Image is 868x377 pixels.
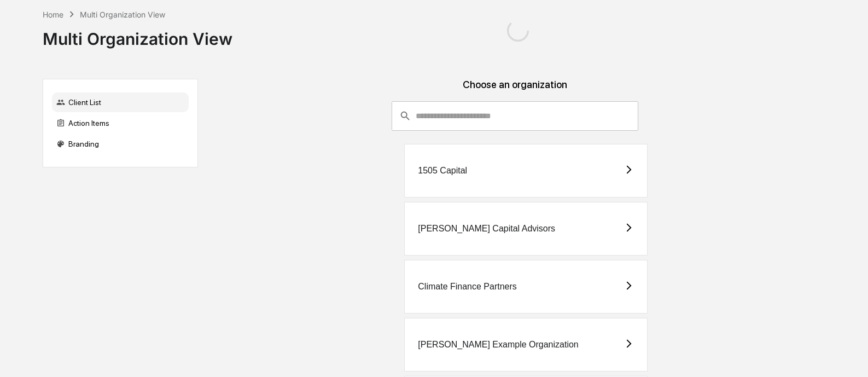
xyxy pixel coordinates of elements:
div: Branding [52,134,189,154]
div: Multi Organization View [43,20,232,49]
div: Home [43,10,63,19]
div: Action Items [52,113,189,133]
div: Choose an organization [207,79,824,101]
div: [PERSON_NAME] Capital Advisors [418,224,555,234]
div: Client List [52,92,189,112]
div: Climate Finance Partners [418,282,517,292]
div: [PERSON_NAME] Example Organization [418,340,578,350]
div: 1505 Capital [418,166,467,176]
div: Multi Organization View [80,10,165,19]
div: consultant-dashboard__filter-organizations-search-bar [392,101,638,131]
